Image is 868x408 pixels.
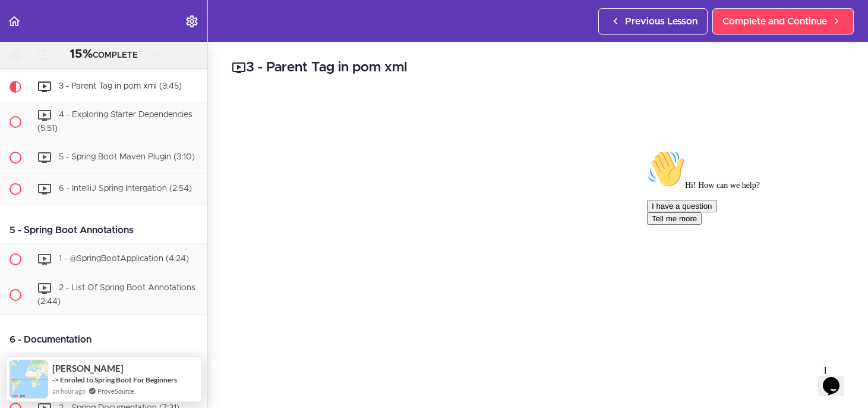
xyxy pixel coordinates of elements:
button: Tell me more [5,67,59,80]
span: 4 - Exploring Starter Dependencies (5:51) [37,111,192,133]
span: an hour ago [52,386,86,396]
iframe: chat widget [642,145,856,354]
span: 1 - @SpringBootApplication (4:24) [59,255,189,263]
span: 3 - Parent Tag in pom xml (3:45) [59,82,182,90]
h2: 3 - Parent Tag in pom xml [232,58,844,78]
button: I have a question [5,55,75,67]
a: Previous Lesson [598,8,708,34]
svg: Settings Menu [185,14,199,29]
span: -> [52,375,59,384]
iframe: chat widget [818,360,856,396]
a: Complete and Continue [712,8,854,34]
div: 👋Hi! How can we help?I have a questionTell me more [5,5,219,80]
span: 5 - Spring Boot Maven Plugin (3:10) [59,153,195,161]
div: COMPLETE [15,47,192,62]
a: ProveSource [97,387,134,395]
span: Previous Lesson [625,14,697,29]
span: 6 - IntelliJ Spring Intergation (2:54) [59,184,192,193]
img: :wave: [5,5,43,43]
svg: Back to course curriculum [7,14,21,29]
a: Enroled to Spring Boot For Beginners [60,375,177,384]
span: Complete and Continue [722,14,827,29]
span: [PERSON_NAME] [52,363,124,374]
span: 15% [70,48,93,60]
img: provesource social proof notification image [10,360,48,398]
span: Hi! How can we help? [5,36,118,45]
span: 2 - List Of Spring Boot Annotations (2:44) [37,284,195,306]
